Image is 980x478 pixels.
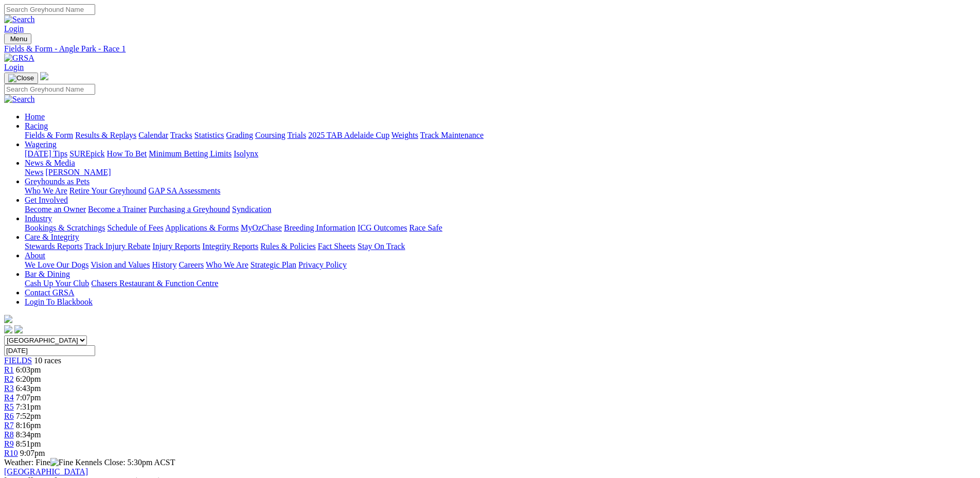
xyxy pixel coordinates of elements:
a: Stay On Track [358,242,405,251]
a: Contact GRSA [25,288,74,297]
a: Applications & Forms [165,223,239,232]
div: News & Media [25,168,976,177]
a: FIELDS [4,356,32,365]
img: Search [4,95,35,104]
a: Industry [25,214,52,223]
a: R2 [4,375,14,383]
a: Grading [226,131,253,139]
a: 2025 TAB Adelaide Cup [308,131,389,139]
a: News [25,168,43,176]
span: 9:07pm [20,449,45,457]
a: How To Bet [107,149,147,158]
div: Wagering [25,149,976,158]
span: 10 races [34,356,61,365]
a: Breeding Information [284,223,355,232]
a: ICG Outcomes [358,223,407,232]
span: 6:43pm [16,384,41,393]
span: Kennels Close: 5:30pm ACST [75,458,175,467]
a: R10 [4,449,18,457]
span: 7:52pm [16,412,41,420]
a: Privacy Policy [298,260,347,269]
span: Weather: Fine [4,458,75,467]
a: Wagering [25,140,57,149]
span: 7:31pm [16,402,41,411]
a: Vision and Values [91,260,150,269]
div: Bar & Dining [25,279,976,288]
a: Racing [25,121,48,130]
span: 8:16pm [16,421,41,430]
img: Fine [50,458,73,467]
a: R6 [4,412,14,420]
a: Who We Are [25,186,67,195]
a: Injury Reports [152,242,200,251]
img: facebook.svg [4,325,12,333]
a: History [152,260,176,269]
a: Purchasing a Greyhound [149,205,230,214]
a: Get Involved [25,196,68,204]
div: About [25,260,976,270]
a: Bookings & Scratchings [25,223,105,232]
a: Statistics [194,131,224,139]
a: R3 [4,384,14,393]
span: R7 [4,421,14,430]
span: 6:20pm [16,375,41,383]
img: logo-grsa-white.png [40,72,48,80]
a: Calendar [138,131,168,139]
a: R5 [4,402,14,411]
a: Chasers Restaurant & Function Centre [91,279,218,288]
a: Tracks [170,131,192,139]
span: 6:03pm [16,365,41,374]
a: Login [4,24,24,33]
span: 8:51pm [16,439,41,448]
span: R8 [4,430,14,439]
input: Select date [4,345,95,356]
a: Care & Integrity [25,233,79,241]
a: Isolynx [234,149,258,158]
div: Racing [25,131,976,140]
div: Greyhounds as Pets [25,186,976,196]
a: [GEOGRAPHIC_DATA] [4,467,88,476]
span: 8:34pm [16,430,41,439]
a: R4 [4,393,14,402]
a: Become a Trainer [88,205,147,214]
a: Careers [179,260,204,269]
a: Minimum Betting Limits [149,149,231,158]
img: GRSA [4,54,34,63]
a: [PERSON_NAME] [45,168,111,176]
a: Login [4,63,24,72]
a: Strategic Plan [251,260,296,269]
img: Search [4,15,35,24]
a: Stewards Reports [25,242,82,251]
a: Cash Up Your Club [25,279,89,288]
a: R9 [4,439,14,448]
img: twitter.svg [14,325,23,333]
a: GAP SA Assessments [149,186,221,195]
button: Toggle navigation [4,73,38,84]
a: Who We Are [206,260,248,269]
div: Get Involved [25,205,976,214]
span: 7:07pm [16,393,41,402]
div: Care & Integrity [25,242,976,251]
img: logo-grsa-white.png [4,315,12,323]
a: Fields & Form - Angle Park - Race 1 [4,44,976,54]
button: Toggle navigation [4,33,31,44]
a: Bar & Dining [25,270,70,278]
a: Fields & Form [25,131,73,139]
a: Integrity Reports [202,242,258,251]
a: Track Maintenance [420,131,484,139]
input: Search [4,84,95,95]
a: About [25,251,45,260]
a: News & Media [25,158,75,167]
a: Greyhounds as Pets [25,177,90,186]
a: Become an Owner [25,205,86,214]
a: [DATE] Tips [25,149,67,158]
a: R1 [4,365,14,374]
